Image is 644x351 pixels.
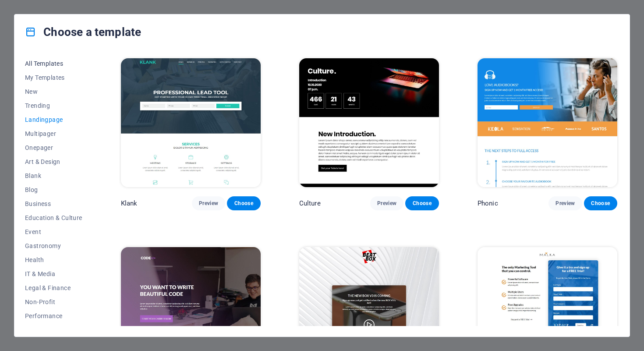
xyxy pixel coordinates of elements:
[25,141,82,155] button: Onepager
[25,99,82,113] button: Trending
[591,200,610,207] span: Choose
[412,200,432,207] span: Choose
[25,239,82,253] button: Gastronomy
[25,25,141,39] h4: Choose a template
[25,214,82,221] span: Education & Culture
[25,113,82,127] button: Landingpage
[25,57,82,71] button: All Templates
[25,127,82,141] button: Multipager
[25,281,82,295] button: Legal & Finance
[25,200,82,207] span: Business
[25,158,82,165] span: Art & Design
[25,284,82,291] span: Legal & Finance
[25,85,82,99] button: New
[25,253,82,267] button: Health
[25,172,82,179] span: Blank
[25,169,82,183] button: Blank
[121,58,261,187] img: Klank
[478,58,617,187] img: Phonic
[25,186,82,193] span: Blog
[25,256,82,263] span: Health
[25,228,82,235] span: Event
[299,199,321,208] p: Culture
[25,270,82,277] span: IT & Media
[25,144,82,151] span: Onepager
[370,196,403,210] button: Preview
[192,196,225,210] button: Preview
[556,200,575,207] span: Preview
[299,58,439,187] img: Culture
[478,199,498,208] p: Phonic
[25,74,82,81] span: My Templates
[25,267,82,281] button: IT & Media
[25,155,82,169] button: Art & Design
[25,130,82,137] span: Multipager
[25,225,82,239] button: Event
[25,71,82,85] button: My Templates
[25,309,82,323] button: Performance
[25,197,82,211] button: Business
[25,298,82,305] span: Non-Profit
[25,211,82,225] button: Education & Culture
[25,116,82,123] span: Landingpage
[234,200,253,207] span: Choose
[25,60,82,67] span: All Templates
[227,196,260,210] button: Choose
[25,295,82,309] button: Non-Profit
[25,88,82,95] span: New
[548,196,582,210] button: Preview
[405,196,439,210] button: Choose
[25,312,82,319] span: Performance
[584,196,617,210] button: Choose
[25,183,82,197] button: Blog
[25,323,82,337] button: Portfolio
[25,102,82,109] span: Trending
[199,200,218,207] span: Preview
[377,200,396,207] span: Preview
[25,242,82,249] span: Gastronomy
[121,199,138,208] p: Klank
